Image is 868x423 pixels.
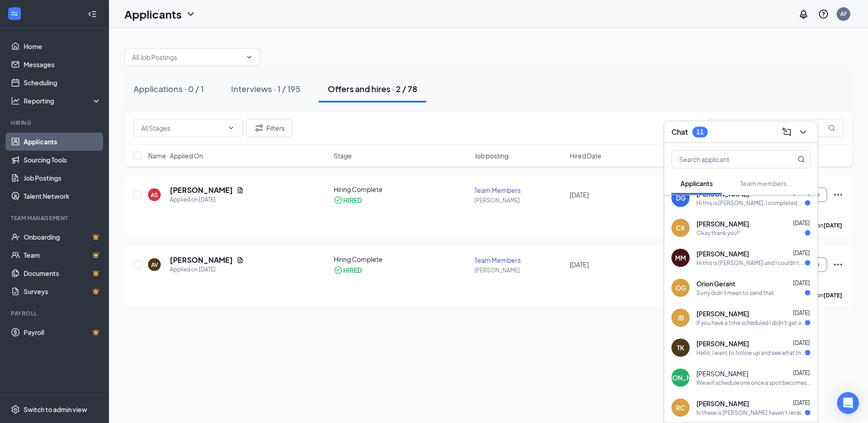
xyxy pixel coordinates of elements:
[474,151,508,160] span: Job posting
[24,187,101,205] a: Talent Network
[654,373,707,382] div: [PERSON_NAME]
[170,255,233,265] h5: [PERSON_NAME]
[796,125,810,139] button: ChevronDown
[88,10,97,19] svg: Collapse
[840,10,847,18] div: AF
[696,339,749,348] span: [PERSON_NAME]
[334,255,469,264] div: Hiring Complete
[24,264,101,282] a: DocumentsCrown
[237,187,244,194] svg: Document
[170,265,244,274] div: Applied on [DATE]
[681,179,713,187] span: Applicants
[570,191,589,199] span: [DATE]
[676,283,686,292] div: OG
[781,127,792,138] svg: ComposeMessage
[24,133,101,151] a: Applicants
[24,405,87,414] div: Switch to admin view
[254,123,265,133] svg: Filter
[676,403,685,412] div: RC
[24,323,101,341] a: PayrollCrown
[343,196,362,205] div: HIRED
[696,289,774,297] div: Sorry didn't mean to send that
[24,246,101,264] a: TeamCrown
[246,119,292,137] button: Filter Filters
[793,190,810,197] span: [DATE]
[696,349,805,357] div: Hello, I want to follow up and see what the current status of my application. Is there any openin...
[11,405,20,414] svg: Settings
[696,279,735,288] span: Orion Gerant
[227,124,235,132] svg: ChevronDown
[696,249,749,258] span: [PERSON_NAME]
[798,9,809,20] svg: Notifications
[231,83,301,94] div: Interviews · 1 / 195
[11,96,20,105] svg: Analysis
[24,96,102,105] div: Reporting
[798,156,805,163] svg: MagnifyingGlass
[24,282,101,300] a: SurveysCrown
[328,83,417,94] div: Offers and hires · 2 / 78
[793,339,810,346] span: [DATE]
[677,343,684,352] div: TK
[151,191,158,199] div: AS
[24,151,101,169] a: Sourcing Tools
[334,151,352,160] span: Stage
[343,266,362,275] div: HIRED
[570,151,602,160] span: Hired Date
[828,124,835,132] svg: MagnifyingGlass
[474,256,565,265] div: Team Members
[141,123,224,133] input: All Stages
[237,256,244,264] svg: Document
[675,253,686,262] div: MM
[696,399,749,408] span: [PERSON_NAME]
[818,9,829,20] svg: QuestionInfo
[24,74,101,92] a: Scheduling
[124,6,182,22] h1: Applicants
[334,185,469,194] div: Hiring Complete
[793,250,810,256] span: [DATE]
[474,186,565,195] div: Team Members
[24,55,101,74] a: Messages
[334,266,343,275] svg: CheckmarkCircle
[676,193,686,202] div: DG
[11,119,99,127] div: Hiring
[696,229,740,237] div: Okay thank you!!
[696,409,805,417] div: hi these is [PERSON_NAME] haven’t received anything yet
[133,83,204,94] div: Applications · 0 / 1
[798,127,809,138] svg: ChevronDown
[793,310,810,316] span: [DATE]
[24,169,101,187] a: Job Postings
[185,9,196,20] svg: ChevronDown
[696,259,805,267] div: Hi this is [PERSON_NAME] and I couldn't make it cause of a family emergency
[11,214,99,222] div: Team Management
[10,9,19,18] svg: WorkstreamLogo
[11,310,99,317] div: Payroll
[474,197,565,204] div: [PERSON_NAME]
[793,220,810,226] span: [DATE]
[696,369,748,378] span: [PERSON_NAME]
[671,127,688,137] h3: Chat
[779,125,794,139] button: ComposeMessage
[696,319,805,327] div: If you have a time scheduled I didn't get anything about it. If you could send that information t...
[170,185,233,195] h5: [PERSON_NAME]
[132,52,242,62] input: All Job Postings
[696,379,810,387] div: We will schedule one once a spot becomes available. We are currently full at the moment. Thank you!
[170,195,244,204] div: Applied on [DATE]
[824,292,842,299] b: [DATE]
[24,228,101,246] a: OnboardingCrown
[672,151,779,168] input: Search applicant
[837,392,859,414] div: Open Intercom Messenger
[696,199,805,207] div: Hi this is [PERSON_NAME], I completed my application and also put In a schedule time. I will be f...
[246,54,253,61] svg: ChevronDown
[334,196,343,205] svg: CheckmarkCircle
[474,266,565,274] div: [PERSON_NAME]
[151,261,158,269] div: AV
[793,399,810,406] span: [DATE]
[793,369,810,376] span: [DATE]
[677,313,684,322] div: JB
[824,222,842,229] b: [DATE]
[148,151,203,160] span: Name · Applied On
[793,280,810,286] span: [DATE]
[833,189,843,200] svg: Ellipses
[740,179,787,187] span: Team members
[24,37,101,55] a: Home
